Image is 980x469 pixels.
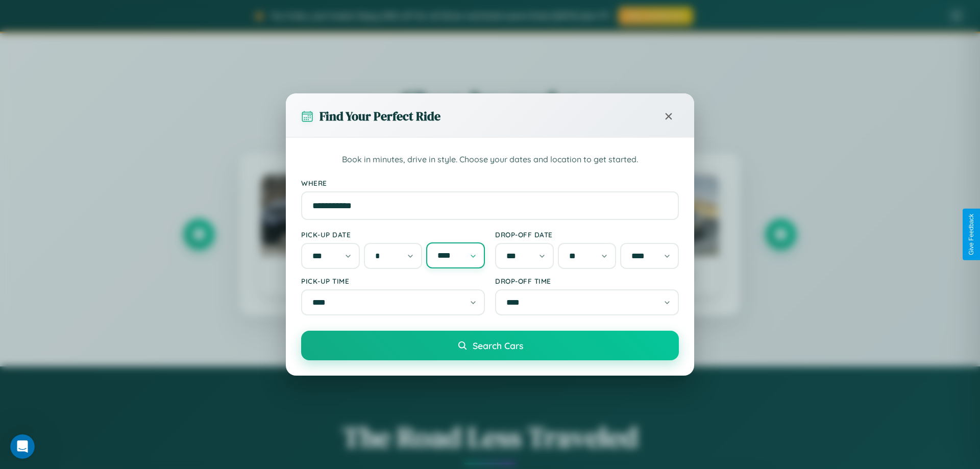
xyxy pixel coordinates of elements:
label: Drop-off Time [495,277,679,285]
label: Where [301,179,679,187]
label: Pick-up Date [301,230,485,239]
label: Pick-up Time [301,277,485,285]
button: Search Cars [301,331,679,360]
p: Book in minutes, drive in style. Choose your dates and location to get started. [301,153,679,166]
label: Drop-off Date [495,230,679,239]
h3: Find Your Perfect Ride [320,108,440,125]
span: Search Cars [473,340,523,351]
